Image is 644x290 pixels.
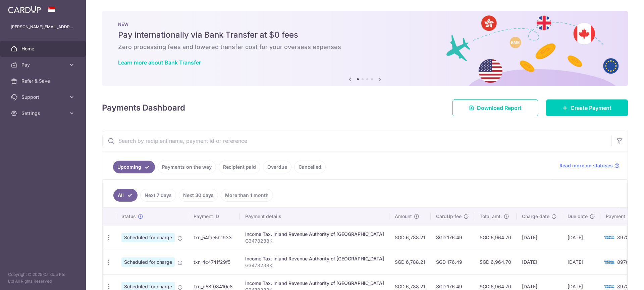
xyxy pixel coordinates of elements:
span: Pay [21,61,66,68]
img: Bank Card [602,258,616,266]
img: Bank transfer banner [102,11,628,86]
img: CardUp [8,5,41,13]
a: Overdue [263,161,291,173]
th: Payment ID [188,208,240,225]
td: SGD 6,788.21 [389,225,431,250]
p: G3478238K [245,262,384,269]
a: Recipient paid [219,161,260,173]
td: SGD 176.49 [431,250,474,274]
td: [DATE] [517,250,562,274]
th: Payment details [240,208,389,225]
td: [DATE] [562,225,600,250]
p: G3478238K [245,238,384,244]
span: 8978 [617,235,629,240]
td: txn_54fae5b1933 [188,225,240,250]
span: Create Payment [571,104,611,112]
span: Scheduled for charge [121,233,175,242]
div: Income Tax. Inland Revenue Authority of [GEOGRAPHIC_DATA] [245,280,384,287]
span: Support [21,94,66,100]
h4: Payments Dashboard [102,102,185,114]
span: Due date [568,213,588,220]
a: Cancelled [294,161,326,173]
td: txn_4c4741f29f5 [188,250,240,274]
h6: Zero processing fees and lowered transfer cost for your overseas expenses [118,43,612,51]
a: More than 1 month [221,189,273,202]
span: 8978 [617,259,629,265]
a: Upcoming [113,161,155,173]
td: [DATE] [517,225,562,250]
input: Search by recipient name, payment id or reference [102,130,611,152]
span: Download Report [477,104,522,112]
div: Income Tax. Inland Revenue Authority of [GEOGRAPHIC_DATA] [245,231,384,238]
span: Refer & Save [21,78,66,84]
span: Settings [21,110,66,117]
span: Scheduled for charge [121,257,175,267]
p: NEW [118,22,612,27]
span: Charge date [522,213,549,220]
a: Learn more about Bank Transfer [118,59,201,66]
h5: Pay internationally via Bank Transfer at $0 fees [118,30,612,40]
td: SGD 6,788.21 [389,250,431,274]
span: Home [21,45,66,52]
td: SGD 6,964.70 [474,250,517,274]
span: Read more on statuses [559,162,613,169]
a: Next 7 days [140,189,176,202]
span: Amount [395,213,412,220]
span: Status [121,213,136,220]
td: SGD 176.49 [431,225,474,250]
a: Create Payment [546,99,628,116]
a: Next 30 days [179,189,218,202]
td: [DATE] [562,250,600,274]
img: Bank Card [602,234,616,242]
span: CardUp fee [436,213,462,220]
a: Read more on statuses [559,162,620,169]
td: SGD 6,964.70 [474,225,517,250]
span: 8978 [617,284,629,289]
span: Total amt. [480,213,502,220]
a: Payments on the way [158,161,216,173]
a: All [113,189,138,202]
p: [PERSON_NAME][EMAIL_ADDRESS][DOMAIN_NAME] [11,24,75,30]
a: Download Report [452,99,538,116]
div: Income Tax. Inland Revenue Authority of [GEOGRAPHIC_DATA] [245,255,384,262]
